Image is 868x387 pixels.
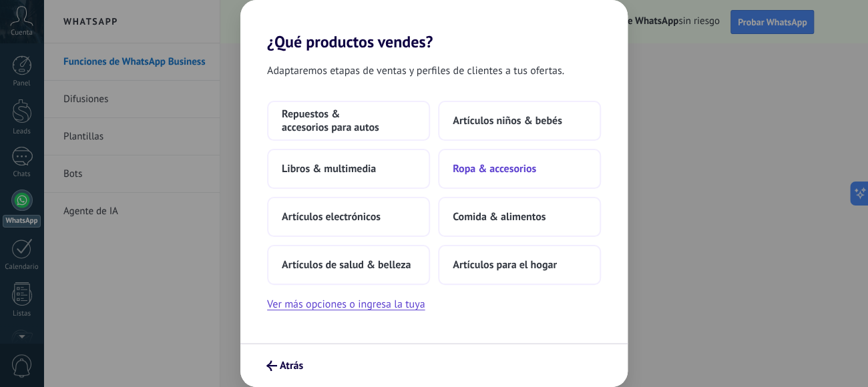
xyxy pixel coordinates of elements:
[453,258,557,272] span: Artículos para el hogar
[453,114,562,127] span: Artículos niños & bebés
[280,361,303,370] span: Atrás
[267,296,425,313] button: Ver más opciones o ingresa la tuya
[282,107,415,134] span: Repuestos & accesorios para autos
[267,197,430,237] button: Artículos electrónicos
[267,101,430,141] button: Repuestos & accesorios para autos
[438,101,601,141] button: Artículos niños & bebés
[260,354,309,377] button: Atrás
[453,210,546,224] span: Comida & alimentos
[453,162,536,175] span: Ropa & accesorios
[438,245,601,285] button: Artículos para el hogar
[282,258,411,272] span: Artículos de salud & belleza
[282,210,381,224] span: Artículos electrónicos
[267,149,430,189] button: Libros & multimedia
[282,162,376,175] span: Libros & multimedia
[438,197,601,237] button: Comida & alimentos
[267,245,430,285] button: Artículos de salud & belleza
[267,62,564,79] span: Adaptaremos etapas de ventas y perfiles de clientes a tus ofertas.
[438,149,601,189] button: Ropa & accesorios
